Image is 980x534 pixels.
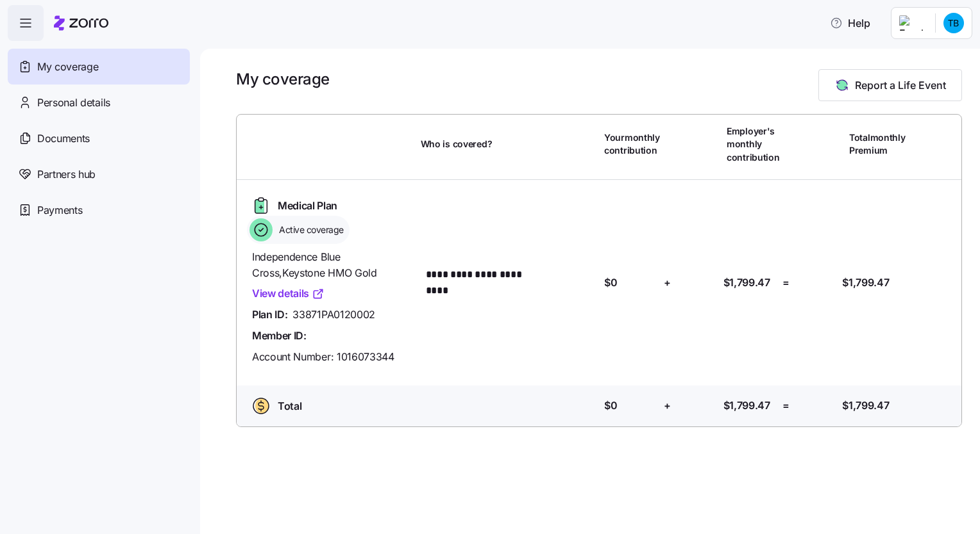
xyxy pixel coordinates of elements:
[855,77,946,93] span: Report a Life Event
[842,275,889,291] span: $1,799.47
[252,249,410,281] span: Independence Blue Cross , Keystone HMO Gold
[818,69,962,101] button: Report a Life Event
[37,166,96,182] span: Partners hub
[37,202,82,218] span: Payments
[782,275,790,291] span: =
[8,85,190,120] a: Personal details
[664,275,671,291] span: +
[37,59,98,75] span: My coverage
[849,131,906,158] span: Total monthly Premium
[252,349,394,365] span: Account Number: 1016073344
[782,398,790,414] span: =
[37,95,110,111] span: Personal details
[899,15,925,31] img: Employer logo
[8,120,190,156] a: Documents
[604,275,617,291] span: $0
[292,307,375,323] span: 33871PA0120002
[278,198,337,214] span: Medical Plan
[236,69,330,89] h1: My coverage
[604,131,660,158] span: Your monthly contribution
[830,15,870,31] span: Help
[8,156,190,192] a: Partners hub
[8,49,190,85] a: My coverage
[727,125,780,164] span: Employer's monthly contribution
[37,131,90,147] span: Documents
[252,307,287,323] span: Plan ID:
[723,398,770,414] span: $1,799.47
[604,398,617,414] span: $0
[252,328,307,344] span: Member ID:
[278,398,301,414] span: Total
[664,398,671,414] span: +
[252,286,325,302] a: View details
[421,138,493,150] span: Who is covered?
[943,13,964,33] img: 51f1674c7ed7251f50b79bb031076ad2
[723,275,770,291] span: $1,799.47
[820,10,881,36] button: Help
[8,192,190,228] a: Payments
[275,223,344,236] span: Active coverage
[842,398,889,414] span: $1,799.47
